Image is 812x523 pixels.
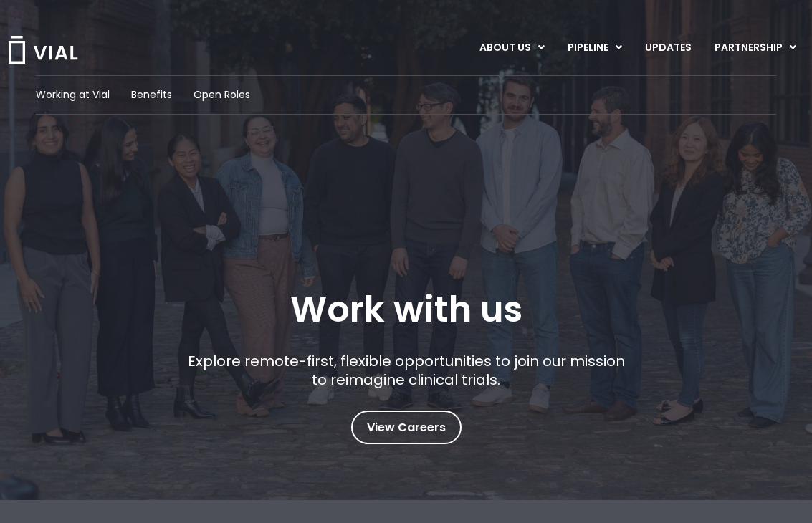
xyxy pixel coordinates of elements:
a: ABOUT USMenu Toggle [468,36,555,60]
a: PARTNERSHIPMenu Toggle [703,36,808,60]
a: Open Roles [194,87,250,102]
img: Vial Logo [7,36,79,64]
a: View Careers [351,411,462,444]
a: Benefits [131,87,172,102]
a: Working at Vial [36,87,110,102]
span: View Careers [367,418,446,437]
a: UPDATES [634,36,702,60]
a: PIPELINEMenu Toggle [556,36,633,60]
p: Explore remote-first, flexible opportunities to join our mission to reimagine clinical trials. [182,352,630,389]
h1: Work with us [290,289,522,330]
